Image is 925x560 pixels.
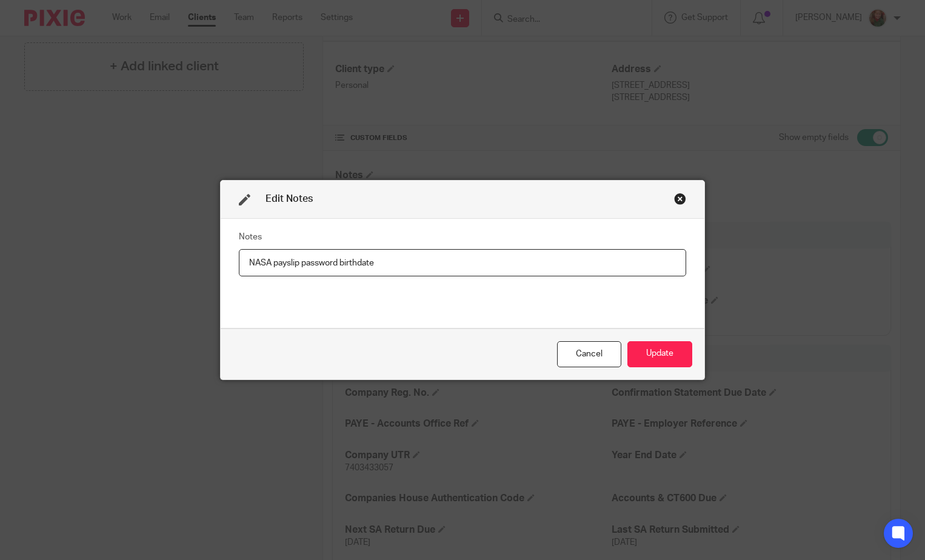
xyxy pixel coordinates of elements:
div: Close this dialog window [557,341,621,367]
button: Update [627,341,692,367]
input: Notes [239,249,686,276]
div: Close this dialog window [674,193,686,205]
label: Notes [239,231,262,243]
span: Edit Notes [265,194,313,204]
